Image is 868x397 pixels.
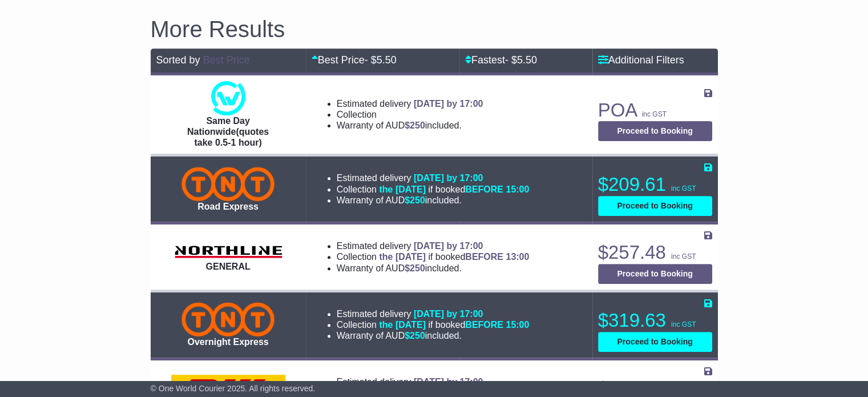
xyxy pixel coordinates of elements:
[337,376,530,387] li: Estimated delivery
[465,54,537,66] a: Fastest- $5.50
[187,337,268,347] span: Overnight Express
[365,54,397,66] span: - $
[405,263,425,273] span: $
[171,242,285,262] img: Northline Distribution: GENERAL
[379,185,425,194] span: the [DATE]
[379,320,529,330] span: if booked
[337,195,530,206] li: Warranty of AUD included.
[465,320,503,330] span: BEFORE
[203,54,250,66] a: Best Price
[410,121,425,130] span: 250
[151,17,718,42] h2: More Results
[598,54,684,66] a: Additional Filters
[465,252,503,262] span: BEFORE
[410,195,425,205] span: 250
[598,241,712,264] p: $257.48
[379,252,425,262] span: the [DATE]
[671,185,696,193] span: inc GST
[414,309,483,319] span: [DATE] by 17:00
[410,331,425,340] span: 250
[377,54,397,66] span: 5.50
[181,302,274,336] img: TNT Domestic: Overnight Express
[598,99,712,122] p: POA
[211,81,245,115] img: One World Courier: Same Day Nationwide(quotes take 0.5-1 hour)
[187,116,269,147] span: Same Day Nationwide(quotes take 0.5-1 hour)
[379,185,529,194] span: if booked
[506,320,529,330] span: 15:00
[598,196,712,216] button: Proceed to Booking
[337,98,483,109] li: Estimated delivery
[337,319,530,330] li: Collection
[337,308,530,319] li: Estimated delivery
[410,263,425,273] span: 250
[405,121,425,130] span: $
[181,167,274,201] img: TNT Domestic: Road Express
[337,251,530,262] li: Collection
[405,331,425,340] span: $
[671,320,696,328] span: inc GST
[405,195,425,205] span: $
[205,262,250,271] span: GENERAL
[337,120,483,131] li: Warranty of AUD included.
[379,320,425,330] span: the [DATE]
[506,185,529,194] span: 15:00
[337,109,483,120] li: Collection
[156,54,200,66] span: Sorted by
[337,184,530,195] li: Collection
[337,173,530,183] li: Estimated delivery
[414,173,483,183] span: [DATE] by 17:00
[379,252,529,262] span: if booked
[414,99,483,109] span: [DATE] by 17:00
[337,263,530,274] li: Warranty of AUD included.
[642,110,667,118] span: inc GST
[414,241,483,251] span: [DATE] by 17:00
[506,252,529,262] span: 13:00
[598,264,712,284] button: Proceed to Booking
[337,240,530,251] li: Estimated delivery
[598,332,712,352] button: Proceed to Booking
[505,54,537,66] span: - $
[598,173,712,196] p: $209.61
[312,54,397,66] a: Best Price- $5.50
[671,252,696,260] span: inc GST
[598,309,712,332] p: $319.63
[151,384,316,393] span: © One World Courier 2025. All rights reserved.
[197,202,259,211] span: Road Express
[465,185,503,194] span: BEFORE
[414,377,483,387] span: [DATE] by 17:00
[337,330,530,341] li: Warranty of AUD included.
[598,121,712,141] button: Proceed to Booking
[517,54,537,66] span: 5.50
